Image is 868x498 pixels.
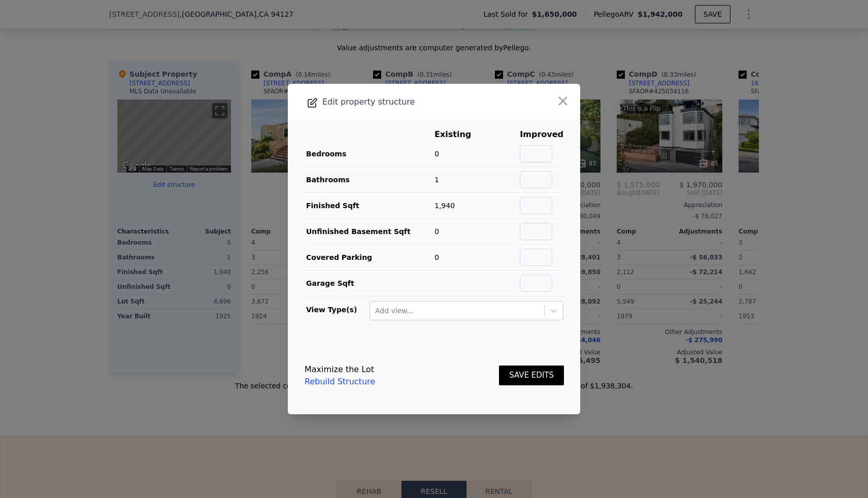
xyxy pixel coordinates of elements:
[288,95,522,109] div: Edit property structure
[304,167,434,193] td: Bathrooms
[304,219,434,245] td: Unfinished Basement Sqft
[435,253,439,261] span: 0
[304,141,434,167] td: Bedrooms
[304,193,434,219] td: Finished Sqft
[435,202,455,210] span: 1,940
[519,128,564,141] th: Improved
[499,366,564,385] button: SAVE EDITS
[305,376,375,388] a: Rebuild Structure
[304,296,369,321] td: View Type(s)
[304,245,434,271] td: Covered Parking
[304,271,434,296] td: Garage Sqft
[435,176,439,184] span: 1
[435,227,439,236] span: 0
[435,150,439,158] span: 0
[434,128,487,141] th: Existing
[305,363,375,376] div: Maximize the Lot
